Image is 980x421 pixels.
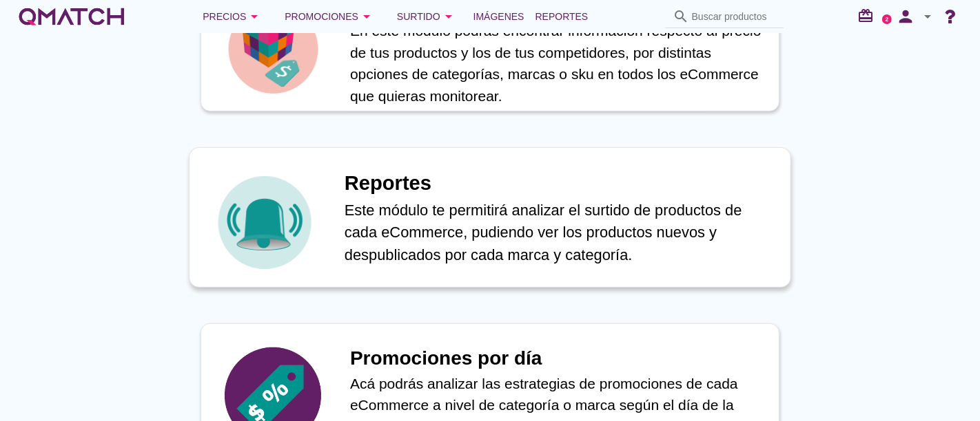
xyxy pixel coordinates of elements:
h1: Reportes [345,169,776,199]
i: search [673,8,689,25]
button: Promociones [274,3,386,30]
i: arrow_drop_down [246,8,263,25]
a: Imágenes [468,3,530,30]
i: person [892,7,919,26]
a: iconReportesEste módulo te permitirá analizar el surtido de productos de cada eCommerce, pudiendo... [181,150,799,285]
button: Precios [192,3,274,30]
i: redeem [857,8,879,24]
img: icon [225,1,321,97]
text: 2 [886,16,889,22]
div: Precios [203,8,263,25]
div: Surtido [397,8,457,25]
i: arrow_drop_down [358,8,375,25]
a: white-qmatch-logo [17,3,127,30]
div: Promociones [285,8,375,25]
button: Surtido [386,3,468,30]
i: arrow_drop_down [919,8,936,25]
span: Reportes [535,8,589,25]
img: icon [214,172,315,272]
a: Reportes [530,3,594,30]
p: Este módulo te permitirá analizar el surtido de productos de cada eCommerce, pudiendo ver los pro... [345,199,776,266]
input: Buscar productos [692,6,776,28]
a: 2 [882,14,892,24]
h1: Promociones por día [350,344,765,373]
p: En este modulo podrás encontrar información respecto al precio de tus productos y los de tus comp... [350,20,765,107]
i: arrow_drop_down [440,8,457,25]
span: Imágenes [473,8,524,25]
